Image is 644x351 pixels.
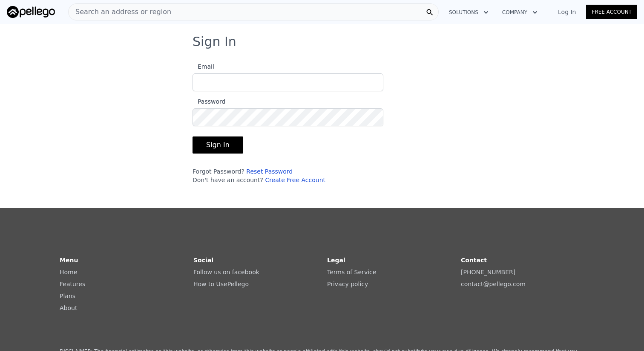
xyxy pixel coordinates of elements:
[442,5,495,20] button: Solutions
[327,257,345,264] strong: Legal
[586,5,637,19] a: Free Account
[193,63,214,70] span: Email
[60,293,75,299] a: Plans
[327,269,376,276] a: Terms of Service
[60,257,78,264] strong: Menu
[193,136,243,154] button: Sign In
[246,168,293,175] a: Reset Password
[461,281,526,287] a: contact@pellego.com
[461,269,515,276] a: [PHONE_NUMBER]
[548,8,586,16] a: Log In
[461,257,487,264] strong: Contact
[7,6,55,18] img: Pellego
[69,7,171,17] span: Search an address or region
[193,257,213,264] strong: Social
[60,281,85,287] a: Features
[193,108,383,126] input: Password
[60,269,77,276] a: Home
[193,167,383,184] div: Forgot Password? Don't have an account?
[265,177,325,183] a: Create Free Account
[60,305,77,311] a: About
[193,269,259,276] a: Follow us on facebook
[193,98,225,105] span: Password
[193,34,451,49] h3: Sign In
[495,5,544,20] button: Company
[327,281,368,287] a: Privacy policy
[193,73,383,91] input: Email
[193,281,249,287] a: How to UsePellego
